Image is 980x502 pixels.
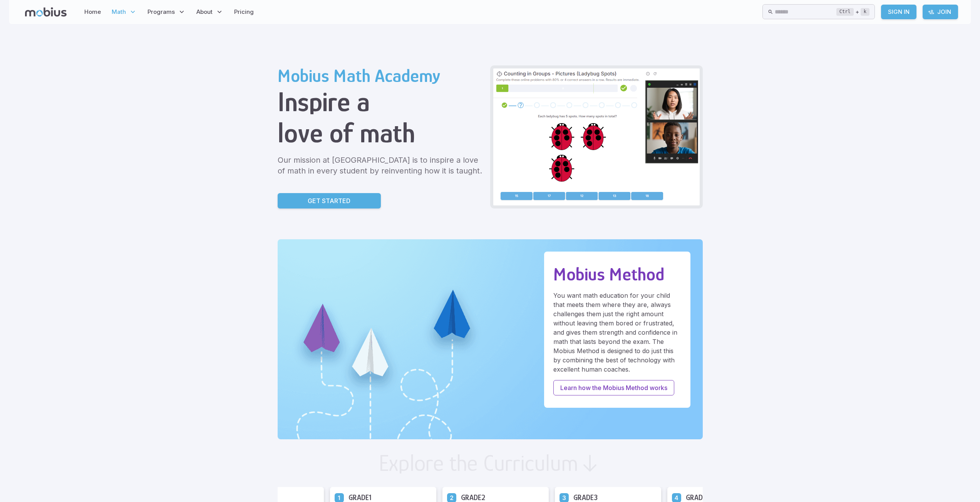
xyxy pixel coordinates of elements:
[923,5,958,19] a: Join
[232,3,256,21] a: Pricing
[836,8,854,16] kbd: Ctrl
[278,117,484,148] h1: love of math
[308,196,350,205] p: Get Started
[196,8,213,16] span: About
[672,493,681,502] a: Grade 4
[560,493,569,502] a: Grade 3
[447,493,456,502] a: Grade 2
[560,383,667,392] p: Learn how the Mobius Method works
[493,68,700,205] img: Grade 2 Class
[836,7,869,17] div: +
[82,3,103,21] a: Home
[553,380,674,395] a: Learn how the Mobius Method works
[553,291,681,374] p: You want math education for your child that meets them where they are, always challenges them jus...
[553,264,681,285] h2: Mobius Method
[278,86,484,117] h1: Inspire a
[278,65,484,86] h2: Mobius Math Academy
[112,8,126,16] span: Math
[861,8,869,16] kbd: k
[335,493,344,502] a: Grade 1
[278,239,703,439] img: Unique Paths
[881,5,916,19] a: Sign In
[147,8,175,16] span: Programs
[278,155,484,176] p: Our mission at [GEOGRAPHIC_DATA] is to inspire a love of math in every student by reinventing how...
[379,452,578,475] h2: Explore the Curriculum
[278,193,381,208] a: Get Started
